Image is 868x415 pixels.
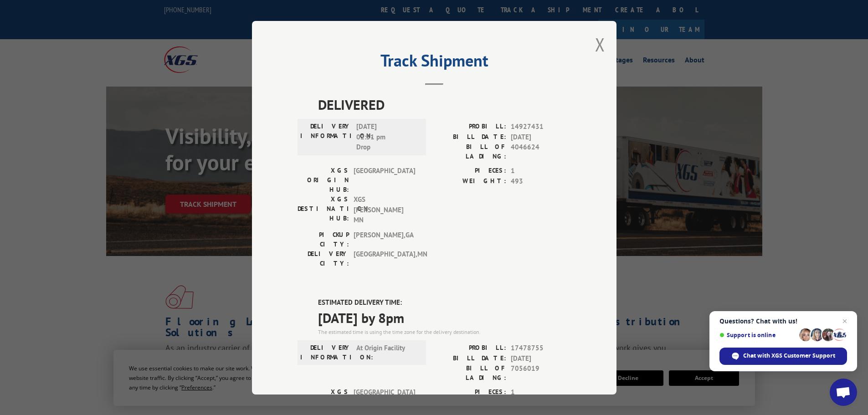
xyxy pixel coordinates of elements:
span: 1 [511,387,571,398]
span: 7056019 [511,364,571,383]
label: XGS ORIGIN HUB: [298,166,349,195]
label: PROBILL: [434,343,506,354]
span: [DATE] [511,353,571,364]
div: The estimated time is using the time zone for the delivery destination. [318,328,571,336]
label: DELIVERY CITY: [298,249,349,268]
div: Open chat [830,379,857,406]
span: 493 [511,176,571,186]
label: BILL OF LADING: [434,364,506,383]
label: PICKUP CITY: [298,230,349,249]
span: DELIVERED [318,94,571,115]
span: At Origin Facility [356,343,418,362]
span: 4046624 [511,142,571,161]
label: PIECES: [434,387,506,398]
div: Chat with XGS Customer Support [719,348,847,365]
label: DELIVERY INFORMATION: [300,122,352,153]
span: [DATE] 02:51 pm Drop [356,122,418,153]
label: BILL DATE: [434,353,506,364]
button: Close modal [595,32,605,56]
span: [GEOGRAPHIC_DATA] [354,166,415,195]
label: WEIGHT: [434,176,506,186]
span: 17478755 [511,343,571,354]
span: Chat with XGS Customer Support [743,352,835,360]
span: [PERSON_NAME] , GA [354,230,415,249]
span: 14927431 [511,122,571,132]
label: PROBILL: [434,122,506,132]
label: XGS DESTINATION HUB: [298,195,349,225]
label: BILL OF LADING: [434,142,506,161]
label: BILL DATE: [434,132,506,142]
label: ESTIMATED DELIVERY TIME: [318,297,571,307]
span: XGS [PERSON_NAME] MN [354,195,415,225]
span: [DATE] by 8pm [318,307,571,328]
span: [GEOGRAPHIC_DATA] , MN [354,249,415,268]
label: DELIVERY INFORMATION: [300,343,352,362]
span: Close chat [839,316,850,327]
span: Support is online [719,332,796,338]
span: [DATE] [511,132,571,142]
span: 1 [511,166,571,176]
h2: Track Shipment [298,54,571,72]
span: Questions? Chat with us! [719,318,847,325]
label: PIECES: [434,166,506,176]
